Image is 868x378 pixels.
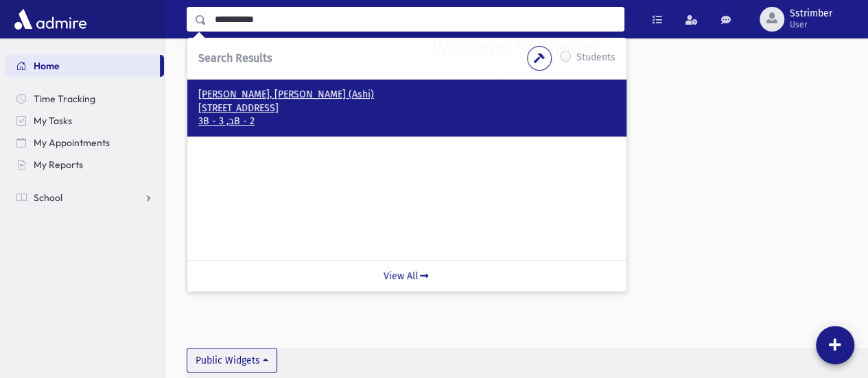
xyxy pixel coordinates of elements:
[5,187,164,209] a: School
[34,60,60,72] span: Home
[34,158,83,171] span: My Reports
[5,88,164,110] a: Time Tracking
[5,154,164,176] a: My Reports
[198,115,615,128] p: 3B - ב, 3B - 2
[576,50,615,67] label: Students
[198,102,615,115] p: [STREET_ADDRESS]
[790,19,832,30] span: User
[207,7,624,32] input: Search
[5,55,160,77] a: Home
[11,5,90,33] img: AdmirePro
[198,88,615,128] a: [PERSON_NAME], [PERSON_NAME] (Ashi) [STREET_ADDRESS] 3B - ב, 3B - 2
[187,348,277,373] button: Public Widgets
[34,191,62,204] span: School
[34,137,110,149] span: My Appointments
[198,88,615,102] p: [PERSON_NAME], [PERSON_NAME] (Ashi)
[790,8,832,19] span: Sstrimber
[187,260,626,292] a: View All
[34,93,95,105] span: Time Tracking
[5,132,164,154] a: My Appointments
[198,51,272,64] span: Search Results
[5,110,164,132] a: My Tasks
[34,115,72,127] span: My Tasks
